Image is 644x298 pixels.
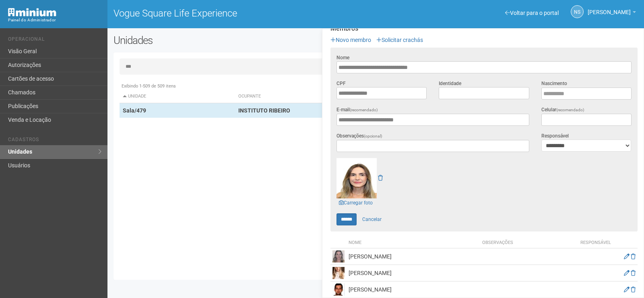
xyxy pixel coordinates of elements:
a: Excluir membro [631,253,636,260]
a: Editar membro [624,286,630,293]
li: Cadastros [8,137,101,145]
h1: Vogue Square Life Experience [114,8,370,19]
label: E-mail [336,106,378,114]
span: (recomendado) [556,108,584,112]
img: user.png [336,158,377,198]
label: Responsável [541,132,569,140]
a: Cancelar [358,213,386,225]
div: Exibindo 1-509 de 509 itens [120,83,632,90]
a: NS [571,5,584,18]
img: user.png [332,267,345,279]
td: [PERSON_NAME] [347,281,480,298]
img: user.png [332,283,345,296]
h2: Unidades [114,34,325,46]
li: Operacional [8,36,101,45]
th: Nome [347,238,480,248]
label: Nascimento [541,80,567,87]
strong: Sala/479 [123,107,146,114]
td: [PERSON_NAME] [347,265,480,281]
th: Observações [480,238,575,248]
a: Remover [378,175,383,181]
label: CPF [336,80,346,87]
td: [PERSON_NAME] [347,248,480,265]
span: (opcional) [364,134,382,138]
th: Ocupante: activate to sort column ascending [235,90,446,103]
a: Novo membro [330,37,371,43]
th: Unidade: activate to sort column descending [120,90,235,103]
strong: INSTITUTO RIBEIRO [238,107,290,114]
a: Carregar foto [336,198,375,207]
th: Responsável [576,238,616,248]
a: Solicitar crachás [376,37,423,43]
div: Painel do Administrador [8,17,101,24]
label: Observações [336,132,382,140]
label: Nome [336,54,349,61]
strong: Membros [330,25,638,32]
img: Minium [8,8,56,17]
label: Identidade [439,80,461,87]
span: Nicolle Silva [588,1,631,15]
a: Editar membro [624,253,630,260]
a: Voltar para o portal [505,10,559,16]
a: Excluir membro [631,270,636,276]
a: Excluir membro [631,286,636,293]
label: Celular [541,106,584,114]
a: Editar membro [624,270,630,276]
span: (recomendado) [350,108,378,112]
img: user.png [332,250,345,263]
a: [PERSON_NAME] [588,10,636,17]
